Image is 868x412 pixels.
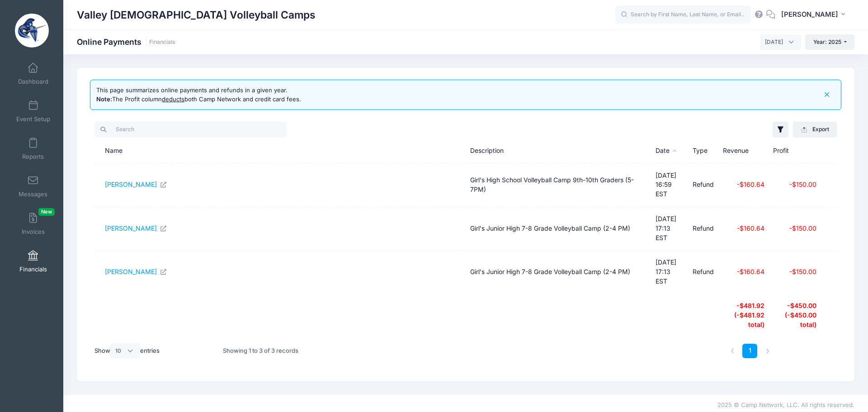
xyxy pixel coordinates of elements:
td: -$160.64 [718,251,769,294]
span: Year: 2025 [813,38,841,45]
th: Revenue: activate to sort column ascending [718,139,769,163]
td: Refund [688,207,718,251]
td: Girl's Junior High 7-8 Grade Volleyball Camp (2-4 PM) [466,251,651,294]
a: 1 [742,344,757,359]
button: Export [793,122,837,137]
span: Financials [19,265,47,273]
th: Profit: activate to sort column ascending [769,139,821,163]
a: [PERSON_NAME] [105,224,167,232]
td: -$160.64 [718,163,769,207]
a: InvoicesNew [12,208,55,240]
span: Invoices [22,228,45,236]
th: Name: activate to sort column ascending [94,139,466,163]
span: Messages [19,190,47,198]
a: Financials [12,246,55,277]
td: -$150.00 [769,207,821,251]
span: [PERSON_NAME] [781,9,838,19]
b: Note: [96,95,112,103]
a: Reports [12,133,55,165]
label: Show entries [94,343,160,359]
th: Date: activate to sort column descending [651,139,688,163]
a: Dashboard [12,58,55,90]
u: deducts [162,95,184,103]
div: Showing 1 to 3 of 3 records [223,341,298,361]
a: [PERSON_NAME] [105,180,167,188]
img: Valley Christian Volleyball Camps [15,14,49,47]
h1: Online Payments [77,37,175,47]
select: Showentries [110,343,140,359]
th: -$481.92 (-$481.92 total) [718,294,769,336]
span: August 2025 [765,38,783,46]
a: Event Setup [12,95,55,127]
th: -$450.00 (-$450.00 total) [769,294,821,336]
a: [PERSON_NAME] [105,268,167,275]
span: Reports [22,153,44,161]
button: Year: 2025 [805,34,854,50]
a: Financials [149,39,175,46]
a: Messages [12,170,55,202]
h1: Valley [DEMOGRAPHIC_DATA] Volleyball Camps [77,5,316,25]
td: Refund [688,163,718,207]
td: [DATE] 16:59 EST [651,163,688,207]
span: 2025 © Camp Network, LLC. All rights reserved. [717,401,854,408]
td: Girl's High School Volleyball Camp 9th-10th Graders (5-7PM) [466,163,651,207]
span: New [38,208,55,216]
th: Description: activate to sort column ascending [466,139,651,163]
td: -$160.64 [718,207,769,251]
td: [DATE] 17:13 EST [651,207,688,251]
span: August 2025 [760,34,801,50]
span: Event Setup [16,115,50,123]
div: This page summarizes online payments and refunds in a given year. The Profit column both Camp Net... [96,86,301,104]
td: [DATE] 17:13 EST [651,251,688,294]
input: Search by First Name, Last Name, or Email... [615,6,751,24]
span: Dashboard [18,78,48,85]
td: -$150.00 [769,251,821,294]
td: Girl's Junior High 7-8 Grade Volleyball Camp (2-4 PM) [466,207,651,251]
th: Type: activate to sort column ascending [688,139,718,163]
input: Search [94,122,287,137]
td: -$150.00 [769,163,821,207]
td: Refund [688,251,718,294]
button: [PERSON_NAME] [775,5,854,25]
